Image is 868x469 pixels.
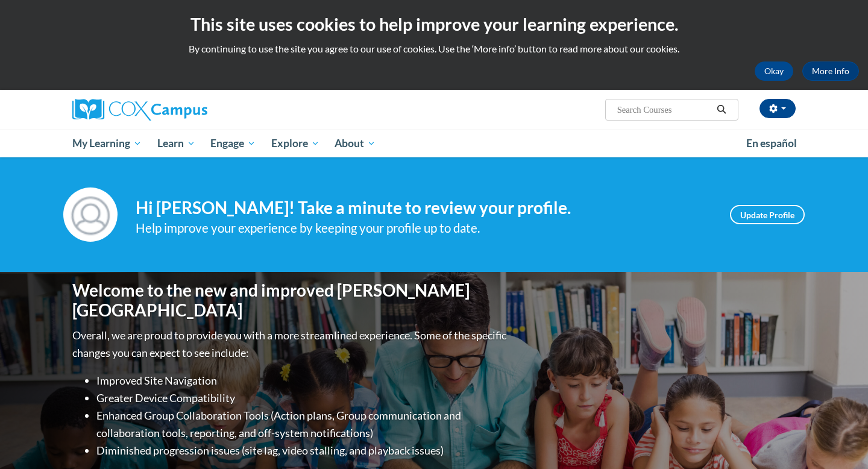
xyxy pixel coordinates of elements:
[96,442,509,459] li: Diminished progression issues (site lag, video stalling, and playback issues)
[149,130,203,157] a: Learn
[136,198,712,218] h4: Hi [PERSON_NAME]! Take a minute to review your profile.
[210,136,256,151] span: Engage
[759,99,796,118] button: Account Settings
[157,136,195,151] span: Learn
[263,130,327,157] a: Explore
[616,102,712,117] input: Search Courses
[72,327,509,362] p: Overall, we are proud to provide you with a more streamlined experience. Some of the specific cha...
[96,389,509,407] li: Greater Device Compatibility
[64,130,149,157] a: My Learning
[63,187,118,242] img: Profile Image
[203,130,263,157] a: Engage
[72,280,509,321] h1: Welcome to the new and improved [PERSON_NAME][GEOGRAPHIC_DATA]
[9,42,859,55] p: By continuing to use the site you agree to our use of cookies. Use the ‘More info’ button to read...
[72,99,207,121] img: Cox Campus
[96,372,509,389] li: Improved Site Navigation
[802,61,859,81] a: More Info
[96,407,509,442] li: Enhanced Group Collaboration Tools (Action plans, Group communication and collaboration tools, re...
[755,61,793,81] button: Okay
[712,102,731,117] button: Search
[54,130,814,157] div: Main menu
[72,99,301,121] a: Cox Campus
[136,218,712,238] div: Help improve your experience by keeping your profile up to date.
[335,136,376,151] span: About
[738,131,805,156] a: En español
[271,136,319,151] span: Explore
[9,12,859,36] h2: This site uses cookies to help improve your learning experience.
[746,137,797,150] span: En español
[327,130,384,157] a: About
[72,136,142,151] span: My Learning
[730,205,805,224] a: Update Profile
